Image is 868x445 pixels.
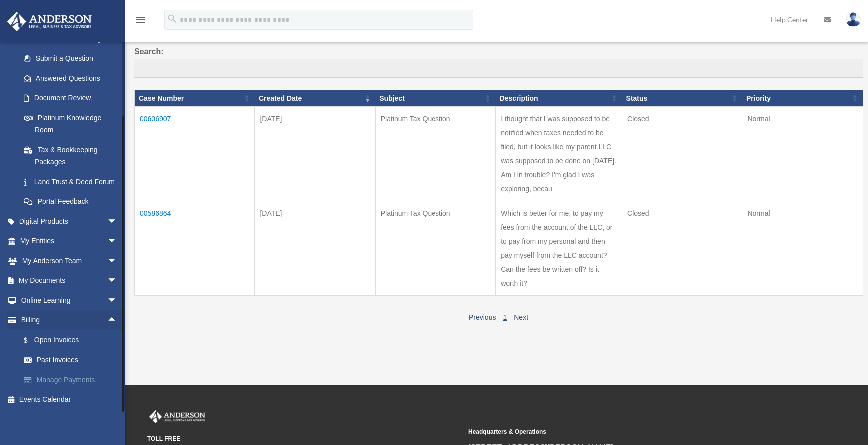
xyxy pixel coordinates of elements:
[496,107,622,201] td: I thought that I was supposed to be notified when taxes needed to be filed, but it looks like my ...
[135,201,255,296] td: 00586864
[134,45,863,78] label: Search:
[7,310,132,330] a: Billingarrow_drop_up
[7,211,132,231] a: Digital Productsarrow_drop_down
[622,201,742,296] td: Closed
[14,350,132,370] a: Past Invoices
[14,370,132,390] a: Manage Payments
[135,17,147,26] a: menu
[255,201,375,296] td: [DATE]
[14,68,122,88] a: Answered Questions
[167,13,178,24] i: search
[107,231,127,252] span: arrow_drop_down
[255,107,375,201] td: [DATE]
[14,192,127,212] a: Portal Feedback
[514,313,528,321] a: Next
[134,59,863,78] input: Search:
[7,271,132,291] a: My Documentsarrow_drop_down
[4,12,95,31] img: Anderson Advisors Platinum Portal
[7,390,132,410] a: Events Calendar
[107,290,127,311] span: arrow_drop_down
[107,211,127,232] span: arrow_drop_down
[468,427,783,437] small: Headquarters & Operations
[496,90,622,107] th: Description: activate to sort column ascending
[503,313,507,321] a: 1
[255,90,375,107] th: Created Date: activate to sort column ascending
[742,90,863,107] th: Priority: activate to sort column ascending
[469,313,496,321] a: Previous
[496,201,622,296] td: Which is better for me, to pay my fees from the account of the LLC, or to pay from my personal an...
[14,172,127,192] a: Land Trust & Deed Forum
[107,251,127,271] span: arrow_drop_down
[742,201,863,296] td: Normal
[135,107,255,201] td: 00606907
[14,108,127,140] a: Platinum Knowledge Room
[375,201,495,296] td: Platinum Tax Question
[135,14,147,26] i: menu
[107,310,127,331] span: arrow_drop_up
[622,107,742,201] td: Closed
[375,107,495,201] td: Platinum Tax Question
[622,90,742,107] th: Status: activate to sort column ascending
[7,290,132,310] a: Online Learningarrow_drop_down
[846,12,861,27] img: User Pic
[7,231,132,251] a: My Entitiesarrow_drop_down
[107,271,127,291] span: arrow_drop_down
[29,334,34,347] span: $
[14,330,132,350] a: $Open Invoices
[14,140,127,172] a: Tax & Bookkeeping Packages
[375,90,495,107] th: Subject: activate to sort column ascending
[14,49,127,69] a: Submit a Question
[147,434,461,444] small: TOLL FREE
[742,107,863,201] td: Normal
[7,251,132,271] a: My Anderson Teamarrow_drop_down
[135,90,255,107] th: Case Number: activate to sort column ascending
[147,410,207,423] img: Anderson Advisors Platinum Portal
[14,88,127,108] a: Document Review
